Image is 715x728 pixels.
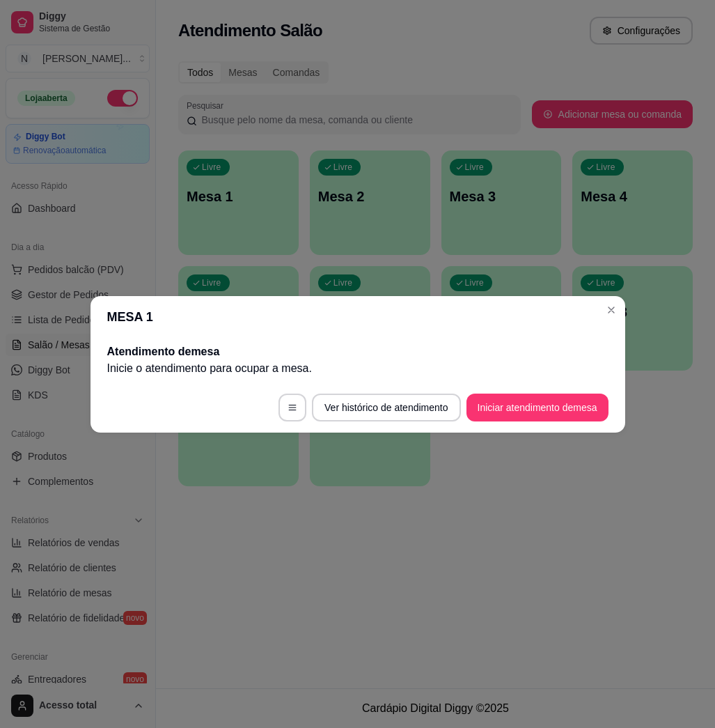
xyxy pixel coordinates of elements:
header: MESA 1 [91,296,625,338]
h2: Atendimento de mesa [107,343,608,360]
button: Ver histórico de atendimento [312,394,460,421]
button: Iniciar atendimento demesa [466,394,608,421]
button: Close [600,299,622,321]
p: Inicie o atendimento para ocupar a mesa . [107,360,608,377]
